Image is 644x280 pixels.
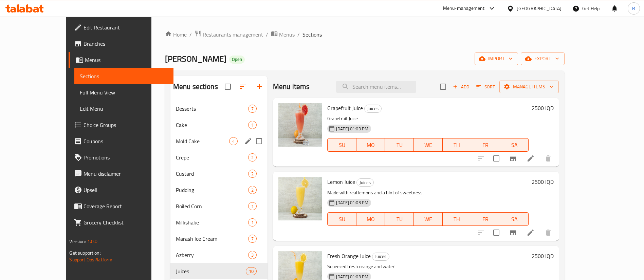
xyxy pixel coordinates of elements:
[249,106,256,112] span: 7
[165,30,565,39] nav: breadcrumb
[450,82,472,92] button: Add
[173,82,218,92] h2: Menu sections
[249,236,256,242] span: 7
[327,262,529,271] p: Squeezed fresh orange and water
[540,150,556,167] button: delete
[330,214,354,224] span: SU
[170,231,268,247] div: Marash Ice Cream7
[170,198,268,214] div: Boiled Corn1
[170,247,268,263] div: Azberry3
[69,52,173,68] a: Menus
[248,170,257,178] div: items
[632,5,635,12] span: R
[69,19,173,36] a: Edit Restaurant
[521,52,565,65] button: export
[333,199,371,206] span: [DATE] 01:03 PM
[84,153,168,161] span: Promotions
[74,68,173,84] a: Sections
[176,170,248,178] span: Custard
[80,88,168,96] span: Full Menu View
[176,251,248,259] span: Azberry
[527,154,535,163] a: Edit menu item
[532,251,554,261] h6: 2500 IQD
[489,225,503,240] span: Select to update
[170,117,268,133] div: Cake1
[417,140,440,150] span: WE
[388,214,411,224] span: TU
[170,166,268,182] div: Custard2
[480,55,513,63] span: import
[499,81,559,93] button: Manage items
[170,133,268,149] div: Mold Cake4edit
[365,105,381,112] span: Juices
[85,56,168,64] span: Menus
[359,214,383,224] span: MO
[249,187,256,193] span: 2
[84,186,168,194] span: Upsell
[195,30,263,39] a: Restaurants management
[476,83,495,91] span: Sort
[302,30,322,39] span: Sections
[84,170,168,178] span: Menu disclaimer
[471,212,500,226] button: FR
[327,114,529,123] p: Grapefruit Juice
[327,138,356,152] button: SU
[248,186,257,194] div: items
[385,212,414,226] button: TU
[248,153,257,161] div: items
[176,186,248,194] span: Pudding
[445,140,469,150] span: TH
[414,138,443,152] button: WE
[87,237,98,246] span: 1.0.0
[176,137,229,145] span: Mold Cake
[249,203,256,210] span: 1
[248,235,257,243] div: items
[69,149,173,166] a: Promotions
[84,23,168,31] span: Edit Restaurant
[251,79,268,95] button: Add section
[500,212,529,226] button: SA
[235,79,251,95] span: Sort sections
[165,30,187,39] a: Home
[80,105,168,113] span: Edit Menu
[248,218,257,227] div: items
[189,30,192,39] li: /
[475,82,497,92] button: Sort
[176,235,248,243] span: Marash Ice Cream
[246,267,257,275] div: items
[249,252,256,258] span: 3
[474,140,497,150] span: FR
[271,30,295,39] a: Menus
[436,80,450,94] span: Select section
[249,154,256,161] span: 2
[359,140,383,150] span: MO
[443,212,472,226] button: TH
[176,218,248,227] span: Milkshake
[69,133,173,149] a: Coupons
[176,267,246,275] span: Juices
[176,105,248,113] span: Desserts
[503,140,526,150] span: SA
[170,101,268,117] div: Desserts7
[69,249,100,257] span: Get support on:
[170,214,268,231] div: Milkshake1
[243,136,253,146] button: edit
[248,202,257,210] div: items
[388,140,411,150] span: TU
[503,214,526,224] span: SA
[450,82,472,92] span: Add item
[330,140,354,150] span: SU
[84,218,168,227] span: Grocery Checklist
[176,202,248,210] span: Boiled Corn
[69,117,173,133] a: Choice Groups
[69,36,173,52] a: Branches
[327,212,356,226] button: SU
[297,30,300,39] li: /
[356,212,385,226] button: MO
[279,30,295,39] span: Menus
[526,55,559,63] span: export
[80,72,168,80] span: Sections
[176,153,248,161] div: Crepe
